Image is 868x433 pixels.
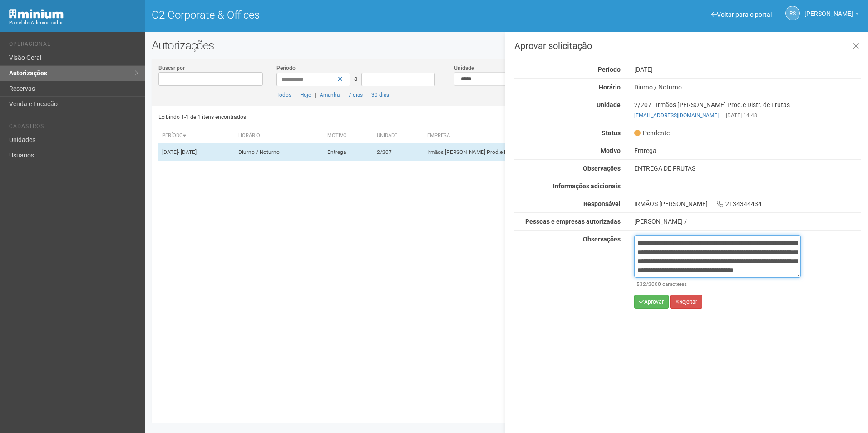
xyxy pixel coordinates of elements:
span: a [354,75,358,82]
strong: Status [602,129,621,137]
strong: Unidade [597,101,621,108]
span: | [343,92,345,98]
a: Todos [276,92,291,98]
strong: Período [598,66,621,73]
h2: Autorizações [152,39,861,52]
th: Unidade [373,128,424,143]
td: Irmãos [PERSON_NAME] Prod.e Distr. de Frutas [424,143,644,161]
th: Empresa [424,128,644,143]
div: [DATE] 14:48 [634,111,861,119]
a: [PERSON_NAME] [804,11,859,19]
strong: Observações [583,236,621,243]
div: Painel do Administrador [9,19,138,27]
a: Hoje [300,92,311,98]
td: Entrega [324,143,373,161]
th: Período [158,128,235,143]
div: IRMÃOS [PERSON_NAME] 2134344434 [627,200,868,208]
span: | [366,92,368,98]
td: 2/207 [373,143,424,161]
strong: Informações adicionais [553,182,621,190]
label: Período [276,64,296,72]
h1: O2 Corporate & Offices [152,9,500,21]
td: [DATE] [158,143,235,161]
label: Buscar por [158,64,185,72]
th: Horário [235,128,324,143]
img: Minium [9,9,64,19]
span: 532 [636,281,646,287]
button: Aprovar [634,295,669,309]
button: Rejeitar [670,295,702,309]
th: Motivo [324,128,373,143]
strong: Responsável [583,200,621,207]
h3: Aprovar solicitação [514,41,861,50]
li: Cadastros [9,123,138,133]
span: | [295,92,296,98]
div: /2000 caracteres [636,280,799,288]
label: Unidade [454,64,474,72]
div: [DATE] [627,65,868,74]
div: Entrega [627,147,868,155]
strong: Motivo [601,147,621,154]
a: [EMAIL_ADDRESS][DOMAIN_NAME] [634,112,719,118]
strong: Observações [583,165,621,172]
a: 30 dias [371,92,389,98]
span: - [DATE] [178,149,197,155]
li: Operacional [9,41,138,50]
a: Voltar para o portal [711,11,772,18]
div: [PERSON_NAME] / [634,217,861,226]
a: 7 dias [348,92,363,98]
strong: Horário [599,84,621,91]
span: Rayssa Soares Ribeiro [804,1,853,17]
strong: Pessoas e empresas autorizadas [525,218,621,225]
div: ENTREGA DE FRUTAS [627,164,868,172]
td: Diurno / Noturno [235,143,324,161]
div: Diurno / Noturno [627,83,868,91]
a: RS [785,6,800,20]
span: Pendente [634,129,670,137]
span: | [315,92,316,98]
div: 2/207 - Irmãos [PERSON_NAME] Prod.e Distr. de Frutas [627,101,868,119]
a: Amanhã [320,92,340,98]
span: | [722,112,724,118]
div: Exibindo 1-1 de 1 itens encontrados [158,110,503,124]
a: Fechar [847,37,865,56]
